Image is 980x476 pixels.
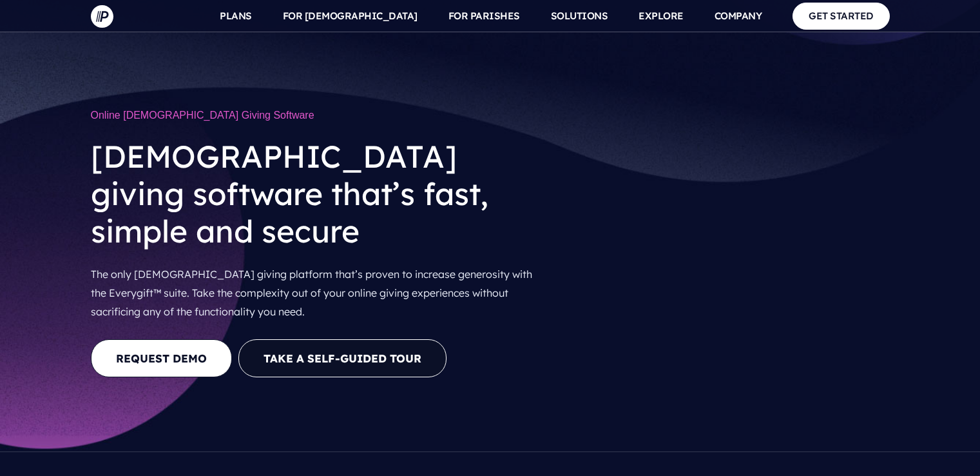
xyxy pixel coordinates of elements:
h1: Online [DEMOGRAPHIC_DATA] Giving Software [91,103,548,128]
button: Take a Self-guided Tour [238,339,447,377]
p: The only [DEMOGRAPHIC_DATA] giving platform that’s proven to increase generosity with the Everygi... [91,260,548,326]
h2: [DEMOGRAPHIC_DATA] giving software that’s fast, simple and secure [91,128,548,260]
a: REQUEST DEMO [91,339,232,377]
picture: everygift-impact [234,455,746,468]
a: GET STARTED [793,3,890,29]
